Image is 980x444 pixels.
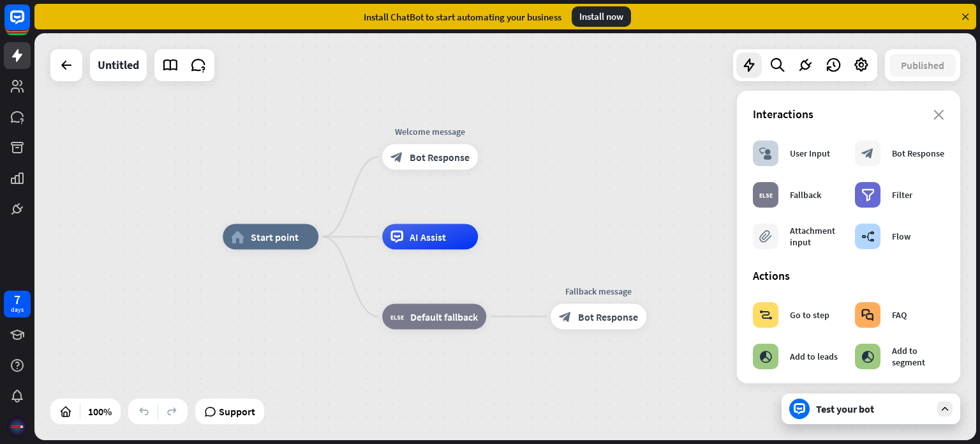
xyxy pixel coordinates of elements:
[373,125,487,138] div: Welcome message
[390,151,403,164] i: block_bot_response
[559,310,572,323] i: block_bot_response
[759,309,773,321] i: block_goto
[98,49,139,81] div: Untitled
[753,268,944,283] div: Actions
[219,401,255,422] span: Support
[11,305,24,314] div: days
[759,188,773,201] i: block_fallback
[14,294,20,305] div: 7
[861,188,875,201] i: filter
[892,345,944,368] div: Add to segment
[410,151,470,164] span: Bot Response
[251,231,299,243] span: Start point
[390,310,404,323] i: block_fallback
[410,231,446,243] span: AI Assist
[861,309,874,321] i: block_faq
[10,5,48,43] button: Open LiveChat chat widget
[4,291,31,318] a: 7 days
[541,285,656,298] div: Fallback message
[364,11,561,23] div: Install ChatBot to start automating your business
[861,147,874,160] i: block_bot_response
[84,401,115,422] div: 100%
[790,189,821,201] div: Fallback
[861,350,874,363] i: block_add_to_segment
[759,350,772,363] i: block_add_to_segment
[410,310,478,323] span: Default fallback
[892,309,907,321] div: FAQ
[790,148,830,159] div: User Input
[759,230,772,243] i: block_attachment
[231,231,244,243] i: home_2
[790,309,829,321] div: Go to step
[892,231,910,242] div: Flow
[572,6,631,27] div: Install now
[753,107,944,121] div: Interactions
[933,110,944,120] i: close
[759,147,772,160] i: block_user_input
[892,148,944,159] div: Bot Response
[816,402,931,415] div: Test your bot
[892,189,912,201] div: Filter
[861,230,875,243] i: builder_tree
[790,351,838,362] div: Add to leads
[790,225,842,248] div: Attachment input
[578,310,638,323] span: Bot Response
[889,54,956,77] button: Published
